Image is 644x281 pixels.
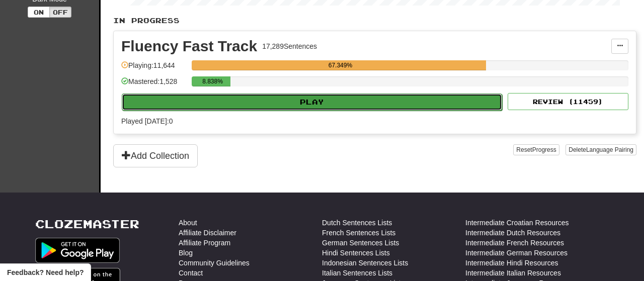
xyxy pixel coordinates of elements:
[179,238,230,248] a: Affiliate Program
[113,16,636,26] p: In Progress
[35,238,120,263] img: Get it on Google Play
[322,238,399,248] a: German Sentences Lists
[322,228,395,238] a: French Sentences Lists
[113,144,198,167] button: Add Collection
[532,146,556,153] span: Progress
[121,117,173,125] span: Played [DATE]: 0
[465,228,560,238] a: Intermediate Dutch Resources
[465,218,569,228] a: Intermediate Croatian Resources
[7,267,84,277] span: Open feedback widget
[49,7,71,18] button: Off
[195,60,486,70] div: 67.349%
[121,39,257,54] div: Fluency Fast Track
[322,218,392,228] a: Dutch Sentences Lists
[262,41,317,51] div: 17,289 Sentences
[465,238,564,248] a: Intermediate French Resources
[195,76,230,86] div: 8.838%
[28,7,50,18] button: On
[322,258,408,268] a: Indonesian Sentences Lists
[179,228,236,238] a: Affiliate Disclaimer
[179,268,203,278] a: Contact
[121,60,187,77] div: Playing: 11,644
[586,146,633,153] span: Language Pairing
[566,144,636,155] button: DeleteLanguage Pairing
[179,248,193,258] a: Blog
[35,218,139,230] a: Clozemaster
[513,144,559,155] button: ResetProgress
[121,76,187,93] div: Mastered: 1,528
[122,93,502,111] button: Play
[465,248,568,258] a: Intermediate German Resources
[465,258,558,268] a: Intermediate Hindi Resources
[508,93,628,110] button: Review (11459)
[179,218,197,228] a: About
[179,258,250,268] a: Community Guidelines
[322,268,392,278] a: Italian Sentences Lists
[322,248,390,258] a: Hindi Sentences Lists
[465,268,561,278] a: Intermediate Italian Resources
